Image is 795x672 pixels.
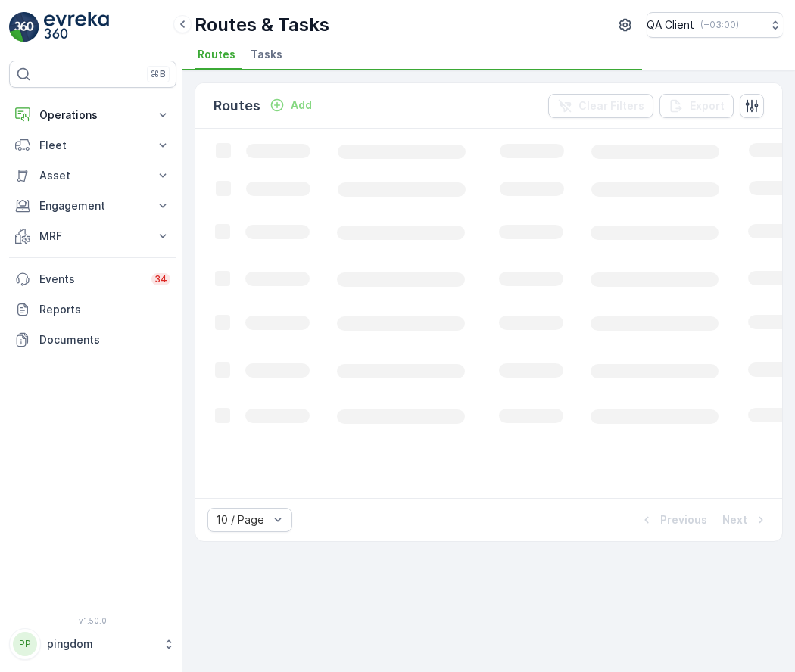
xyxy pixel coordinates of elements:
[39,272,142,287] p: Events
[44,12,109,42] img: logo_light-DOdMpM7g.png
[13,632,37,656] div: PP
[39,229,146,244] p: MRF
[9,130,176,160] button: Fleet
[47,636,155,652] p: pingdom
[638,511,709,529] button: Previous
[647,12,783,38] button: QA Client(+03:00)
[9,12,39,42] img: logo
[39,168,146,183] p: Asset
[9,160,176,191] button: Asset
[291,98,312,113] p: Add
[214,95,260,117] p: Routes
[578,98,644,114] p: Clear Filters
[39,332,170,347] p: Documents
[39,302,170,317] p: Reports
[722,512,747,527] p: Next
[9,100,176,130] button: Operations
[660,512,707,527] p: Previous
[659,94,734,118] button: Export
[647,17,694,33] p: QA Client
[721,511,770,529] button: Next
[151,68,166,80] p: ⌘B
[9,264,176,294] a: Events34
[39,107,146,123] p: Operations
[263,96,318,114] button: Add
[9,191,176,221] button: Engagement
[548,94,653,118] button: Clear Filters
[9,294,176,325] a: Reports
[9,628,176,660] button: PPpingdom
[154,273,167,285] p: 34
[39,198,146,213] p: Engagement
[9,325,176,355] a: Documents
[9,616,176,625] span: v 1.50.0
[195,13,329,37] p: Routes & Tasks
[39,138,146,153] p: Fleet
[700,19,739,31] p: ( +03:00 )
[9,221,176,251] button: MRF
[251,47,282,62] span: Tasks
[690,98,725,114] p: Export
[198,47,235,62] span: Routes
